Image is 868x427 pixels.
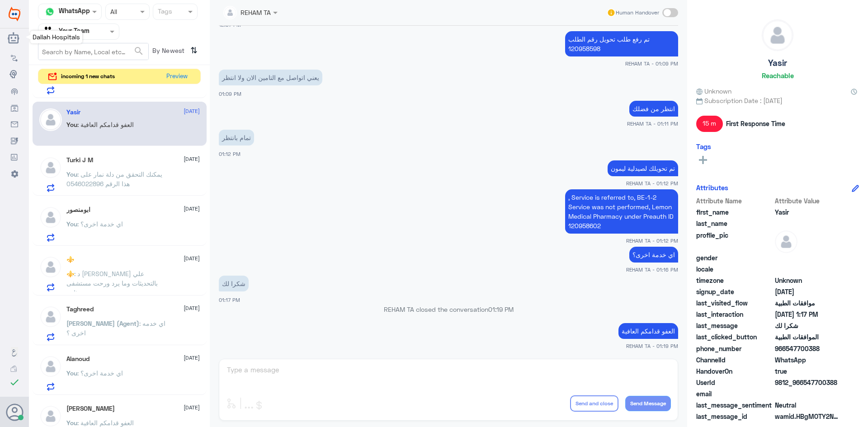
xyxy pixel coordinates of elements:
[66,108,80,116] h5: Yasir
[696,183,728,192] h6: Attributes
[77,121,134,128] span: : العفو قدامكم العافية
[626,342,678,350] span: REHAM TA - 01:19 PM
[219,305,678,314] p: REHAM TA closed the conversation
[775,230,797,253] img: defaultAdmin.png
[219,22,241,28] span: 12:37 PM
[762,71,794,80] h6: Reachable
[696,355,773,365] span: ChannelId
[184,304,200,312] span: [DATE]
[775,332,840,342] span: الموافقات الطبية
[219,297,240,303] span: 01:17 PM
[775,196,840,206] span: Attribute Value
[618,323,678,339] p: 18/8/2025, 1:19 PM
[66,170,162,188] span: : يمكنك التحقق من دلة نمار على هذا الرقم 0546022896
[43,25,57,38] img: yourTeam.svg
[133,44,144,59] button: search
[219,130,254,145] p: 18/8/2025, 1:12 PM
[696,142,711,150] h6: Tags
[775,344,840,353] span: 966547700388
[629,101,678,117] p: 18/8/2025, 1:11 PM
[762,20,793,51] img: defaultAdmin.png
[775,298,840,308] span: موافقات الطبية
[726,119,785,128] span: First Response Time
[162,69,191,84] button: Preview
[608,160,678,176] p: 18/8/2025, 1:12 PM
[66,419,77,427] span: You
[66,170,77,178] span: You
[768,58,787,68] h5: Yasir
[190,43,198,58] i: ⇅
[629,247,678,263] p: 18/8/2025, 1:16 PM
[696,321,773,330] span: last_message
[626,179,678,187] span: REHAM TA - 01:12 PM
[775,366,840,376] span: true
[77,220,123,228] span: : اي خدمة اخرى؟
[488,305,514,313] span: 01:19 PM
[775,264,840,274] span: null
[775,389,840,399] span: null
[39,256,62,278] img: defaultAdmin.png
[9,377,20,388] i: check
[184,205,200,213] span: [DATE]
[775,378,840,387] span: 9812_966547700388
[66,355,90,363] h5: Alanoud
[61,72,115,80] span: incoming 1 new chats
[77,369,123,377] span: : اي خدمة اخرى؟
[565,31,678,56] p: 18/8/2025, 1:09 PM
[696,96,859,105] span: Subscription Date : [DATE]
[775,310,840,319] span: 2025-08-18T10:17:42.196Z
[184,254,200,263] span: [DATE]
[696,366,773,376] span: HandoverOn
[149,43,187,61] span: By Newest
[696,400,773,410] span: last_message_sentiment
[775,355,840,365] span: 2
[66,319,139,327] span: [PERSON_NAME] (Agent)
[696,253,773,263] span: gender
[565,189,678,234] p: 18/8/2025, 1:12 PM
[184,404,200,412] span: [DATE]
[696,344,773,353] span: phone_number
[696,196,773,206] span: Attribute Name
[775,287,840,296] span: 2025-05-24T14:13:43.214Z
[184,155,200,163] span: [DATE]
[696,378,773,387] span: UserId
[66,206,90,214] h5: ابومنصور
[696,287,773,296] span: signup_date
[39,305,62,328] img: defaultAdmin.png
[39,156,62,179] img: defaultAdmin.png
[625,60,678,67] span: REHAM TA - 01:09 PM
[66,305,94,313] h5: Taghreed
[626,266,678,273] span: REHAM TA - 01:16 PM
[696,310,773,319] span: last_interaction
[696,332,773,342] span: last_clicked_button
[775,412,840,421] span: wamid.HBgMOTY2NTQ3NzAwMzg4FQIAEhgUM0EzNTAwQkU1QjAwRkRBNEZFMDcA
[66,405,115,413] h5: Sara Alghannam
[696,389,773,399] span: email
[775,321,840,330] span: شكرا لك
[775,276,840,285] span: Unknown
[775,207,840,217] span: Yasir
[626,237,678,244] span: REHAM TA - 01:12 PM
[43,5,57,19] img: whatsapp.png
[627,120,678,127] span: REHAM TA - 01:11 PM
[696,86,731,96] span: Unknown
[156,6,172,18] div: Tags
[625,396,671,411] button: Send Message
[696,116,723,132] span: 15 m
[39,355,62,378] img: defaultAdmin.png
[219,70,322,85] p: 18/8/2025, 1:09 PM
[133,46,144,56] span: search
[66,270,158,296] span: : د [PERSON_NAME] علي بالتحديثات وما يرد ورحت مستشفى ثاني
[696,219,773,228] span: last_name
[570,395,618,412] button: Send and close
[66,156,93,164] h5: Turki J M
[66,256,74,263] h5: ⚜️
[184,354,200,362] span: [DATE]
[39,206,62,229] img: defaultAdmin.png
[696,264,773,274] span: locale
[9,7,20,21] img: Widebot Logo
[696,412,773,421] span: last_message_id
[6,404,23,421] button: Avatar
[38,43,148,60] input: Search by Name, Local etc…
[219,276,249,291] p: 18/8/2025, 1:17 PM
